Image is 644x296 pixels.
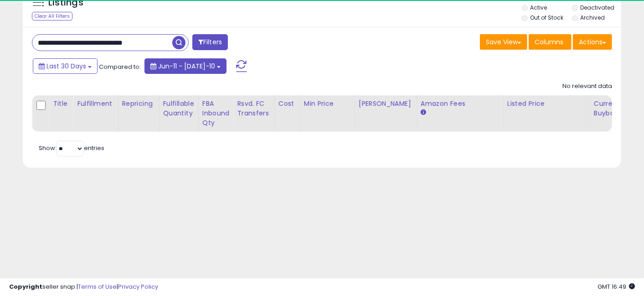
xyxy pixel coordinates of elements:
button: Last 30 Days [33,58,98,74]
div: Clear All Filters [32,12,72,21]
div: No relevant data [562,82,612,91]
button: Jun-11 - [DATE]-10 [144,58,227,74]
label: Out of Stock [530,14,563,21]
strong: Copyright [9,282,42,291]
div: Min Price [304,99,351,109]
button: Actions [573,34,612,50]
div: Listed Price [507,99,586,109]
small: Amazon Fees. [421,109,426,117]
label: Archived [580,14,605,21]
div: Title [53,99,69,109]
div: Amazon Fees [421,99,500,109]
span: Jun-11 - [DATE]-10 [158,62,215,71]
span: 2025-08-10 16:49 GMT [598,282,635,291]
div: [PERSON_NAME] [359,99,413,109]
span: Compared to: [99,62,141,71]
div: Repricing [122,99,155,109]
a: Privacy Policy [118,282,158,291]
label: Active [530,4,547,11]
a: Terms of Use [78,282,117,291]
div: Cost [278,99,296,109]
div: seller snap | | [9,283,158,291]
button: Save View [480,34,527,50]
label: Deactivated [580,4,614,11]
div: FBA inbound Qty [202,99,230,128]
span: Last 30 Days [46,62,86,71]
div: Fulfillable Quantity [163,99,195,118]
div: Current Buybox Price [594,99,641,118]
span: Show: entries [39,144,104,152]
div: Rsvd. FC Transfers [237,99,271,118]
span: Columns [535,37,563,47]
div: Fulfillment [77,99,114,109]
button: Columns [529,34,572,50]
button: Filters [192,34,228,50]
